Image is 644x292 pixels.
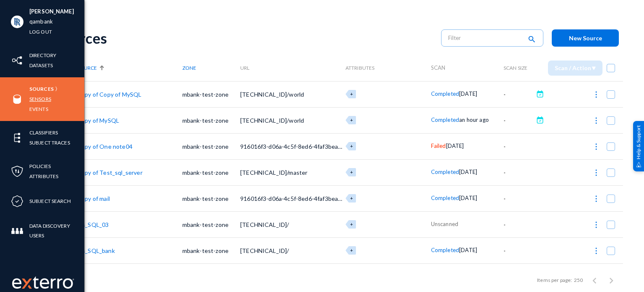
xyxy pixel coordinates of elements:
span: Source [77,65,97,71]
span: URL [240,65,249,71]
div: Help & Support [633,121,644,171]
a: Attributes [29,171,58,181]
a: Copy of One note04 [77,143,132,150]
span: 916016f3-d06a-4c5f-8ed6-4faf3bea1990 [240,195,352,202]
a: Ms_SQL_03 [77,221,109,228]
img: icon-policies.svg [11,165,23,178]
div: Zone [182,65,240,71]
a: Classifiers [29,128,58,137]
td: - [504,133,534,159]
span: Completed [431,195,459,201]
span: + [350,221,353,227]
span: [DATE] [459,247,477,253]
a: Copy of MySQL [77,117,119,124]
span: + [350,143,353,149]
img: icon-sources.svg [11,93,23,105]
span: Unscanned [431,221,458,227]
td: - [504,81,534,107]
button: Previous page [586,272,603,289]
img: icon-more.svg [592,247,600,255]
a: Data Discovery Users [29,221,84,240]
span: [DATE] [459,195,477,201]
img: icon-more.svg [592,168,600,177]
img: icon-compliance.svg [11,195,23,208]
img: icon-more.svg [592,142,600,151]
span: [TECHNICAL_ID]/ [240,247,289,254]
span: + [350,247,353,253]
div: 250 [574,276,583,284]
td: mbank-test-zone [182,185,240,211]
a: Sources [29,84,54,94]
span: Completed [431,116,459,123]
td: - [504,107,534,133]
span: Scan Size [504,65,527,71]
img: icon-more.svg [592,116,600,125]
a: Copy of Test_sql_server [77,169,143,176]
span: Completed [431,247,459,253]
td: - [504,263,534,289]
img: icon-elements.svg [11,132,23,144]
img: help_support.svg [636,162,641,167]
td: mbank-test-zone [182,237,240,263]
span: [DATE] [459,168,477,175]
span: + [350,195,353,201]
a: Subject Traces [29,138,70,147]
td: - [504,237,534,263]
span: [DATE] [446,142,464,149]
td: - [504,211,534,237]
input: Filter [448,32,522,44]
img: exterro-work-mark.svg [12,276,74,289]
span: [TECHNICAL_ID]/world [240,117,304,124]
a: Sensors [29,94,51,104]
span: an hour ago [459,116,489,123]
span: [TECHNICAL_ID]/master [240,169,307,176]
img: icon-more.svg [592,195,600,203]
img: icon-inventory.svg [11,54,23,67]
a: Events [29,104,48,114]
span: Attributes [345,65,375,71]
button: New Source [552,29,619,47]
span: 916016f3-d06a-4c5f-8ed6-4faf3bea1990 [240,143,352,150]
button: Next page [603,272,620,289]
td: mbank-test-zone [182,81,240,107]
a: qambank [29,17,53,26]
a: Copy of Copy of MySQL [77,91,141,98]
span: Completed [431,90,459,97]
img: ACg8ocIYTKoRdXkEwFzTB5MD8V-_dbWh6aohPNDc60sa0202AD9Ucmo=s96-c [11,16,23,28]
img: icon-more.svg [592,90,600,99]
a: Copy of mail [77,195,110,202]
img: exterro-logo.svg [22,279,32,289]
span: + [350,117,353,123]
div: Items per page: [537,276,572,284]
span: + [350,169,353,175]
td: mbank-test-zone [182,159,240,185]
td: mbank-test-zone [182,133,240,159]
div: Sources [55,29,433,47]
td: - [504,159,534,185]
td: mbank-test-zone [182,107,240,133]
li: [PERSON_NAME] [29,7,74,17]
td: - [504,185,534,211]
span: Zone [182,65,196,71]
span: [DATE] [459,90,477,97]
a: Datasets [29,61,53,70]
span: [TECHNICAL_ID]/world [240,91,304,98]
span: [TECHNICAL_ID]/ [240,221,289,228]
span: Failed [431,142,446,149]
mat-icon: search [527,34,537,45]
a: Ms_SQL_bank [77,247,115,254]
a: Log out [29,27,52,37]
a: Directory [29,50,56,60]
td: mbank-test-zone [182,211,240,237]
span: Completed [431,168,459,175]
a: Policies [29,161,51,171]
div: Source [77,65,182,71]
img: icon-members.svg [11,225,23,237]
td: mbank-test-zone [182,263,240,289]
span: New Source [569,34,602,42]
span: Scan [431,64,446,71]
img: icon-more.svg [592,221,600,229]
a: Subject Search [29,196,71,206]
span: + [350,91,353,97]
